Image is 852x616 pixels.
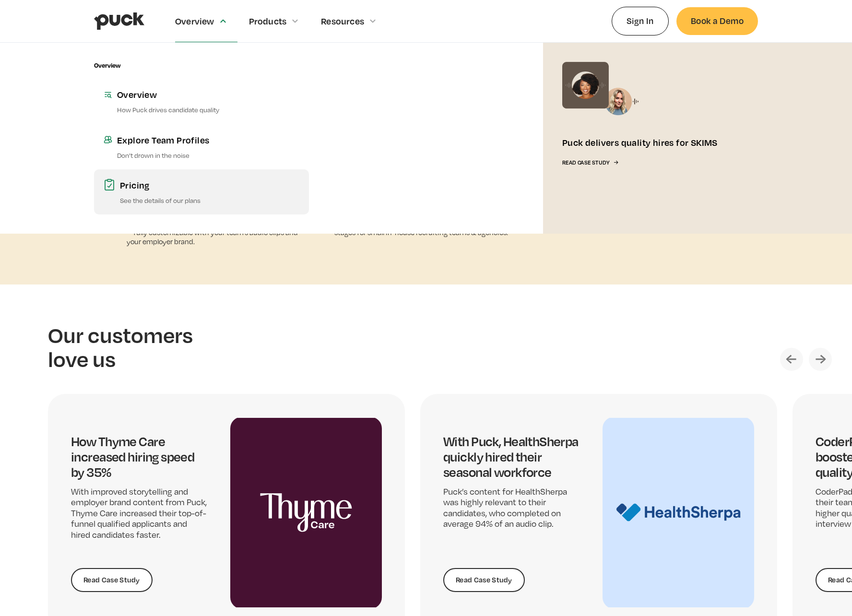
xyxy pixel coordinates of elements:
div: Overview [94,62,120,69]
p: See the details of our plans [120,196,299,205]
div: Previous slide [780,348,803,371]
p: How Puck drives candidate quality [117,105,299,114]
div: Overview [117,88,299,100]
a: OverviewHow Puck drives candidate quality [94,79,309,124]
a: Read Case Study [443,568,525,592]
p: Puck’s content for HealthSherpa was highly relevant to their candidates, who completed on average... [443,486,580,530]
div: Resources [321,16,364,26]
a: Book a Demo [676,7,758,35]
a: Explore Team ProfilesDon’t drown in the noise [94,124,309,169]
a: PricingSee the details of our plans [94,169,309,214]
p: Don’t drown in the noise [117,151,299,160]
a: Puck delivers quality hires for SKIMSRead Case Study [543,43,758,234]
h4: With Puck, HealthSherpa quickly hired their seasonal workforce [443,434,580,480]
div: Next slide [809,348,832,371]
div: Overview [175,16,214,26]
p: With improved storytelling and employer brand content from Puck, Thyme Care increased their top-o... [71,486,207,540]
div: Read Case Study [562,160,609,166]
div: Pricing [120,179,299,191]
div: Explore Team Profiles [117,134,299,146]
a: Read Case Study [71,568,153,592]
h4: How Thyme Care increased hiring speed by 35% [71,434,207,480]
h2: Our customers love us [48,323,201,370]
div: Products [249,16,287,26]
div: Puck delivers quality hires for SKIMS [562,136,718,148]
a: Sign In [612,7,669,35]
